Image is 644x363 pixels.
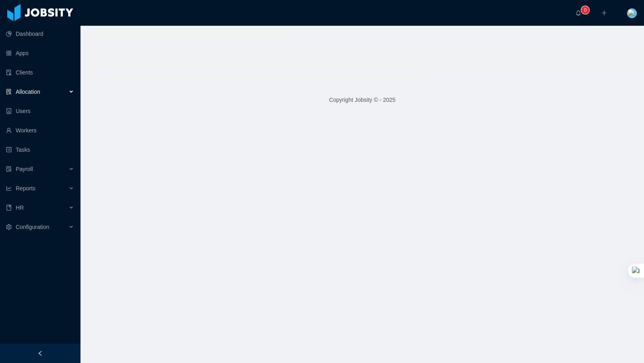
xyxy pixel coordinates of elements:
a: icon: appstoreApps [6,45,74,61]
footer: Copyright Jobsity © - 2025 [80,86,644,114]
i: icon: line-chart [6,186,12,191]
a: icon: robotUsers [6,103,74,119]
i: icon: setting [6,224,12,230]
i: icon: book [6,205,12,210]
img: fd154270-6900-11e8-8dba-5d495cac71c7_5cf6810034285.jpeg [627,8,637,18]
a: icon: pie-chartDashboard [6,26,74,42]
span: Reports [16,185,35,192]
i: icon: bell [576,10,581,16]
span: Payroll [16,166,33,172]
a: icon: auditClients [6,64,74,80]
i: icon: plus [601,10,607,16]
a: icon: profileTasks [6,142,74,158]
span: Configuration [16,224,49,230]
i: icon: solution [6,89,12,95]
a: icon: userWorkers [6,122,74,138]
i: icon: file-protect [6,166,12,172]
span: Allocation [16,89,40,95]
span: HR [16,204,24,211]
sup: 0 [581,6,589,14]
